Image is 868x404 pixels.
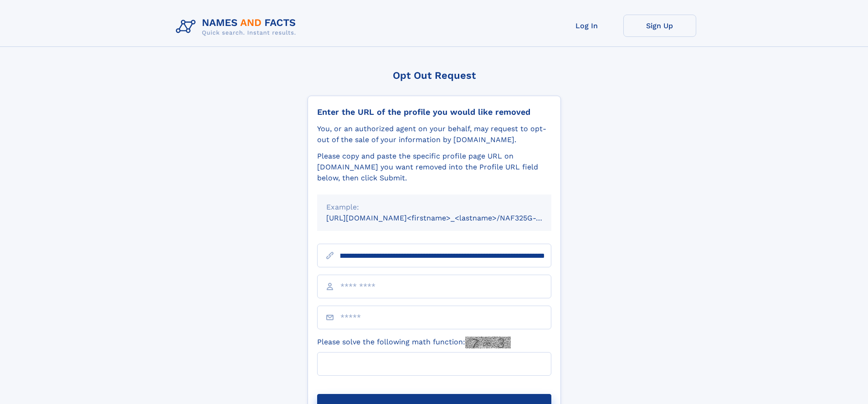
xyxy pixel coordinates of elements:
[172,15,303,39] img: Logo Names and Facts
[317,123,551,145] div: You, or an authorized agent on your behalf, may request to opt-out of the sale of your informatio...
[317,151,551,184] div: Please copy and paste the specific profile page URL on [DOMAIN_NAME] you want removed into the Pr...
[326,214,569,222] small: [URL][DOMAIN_NAME]<firstname>_<lastname>/NAF325G-xxxxxxxx
[317,337,511,348] label: Please solve the following math function:
[623,15,696,37] a: Sign Up
[550,15,623,37] a: Log In
[317,107,551,117] div: Enter the URL of the profile you would like removed
[326,202,542,213] div: Example:
[308,70,561,81] div: Opt Out Request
